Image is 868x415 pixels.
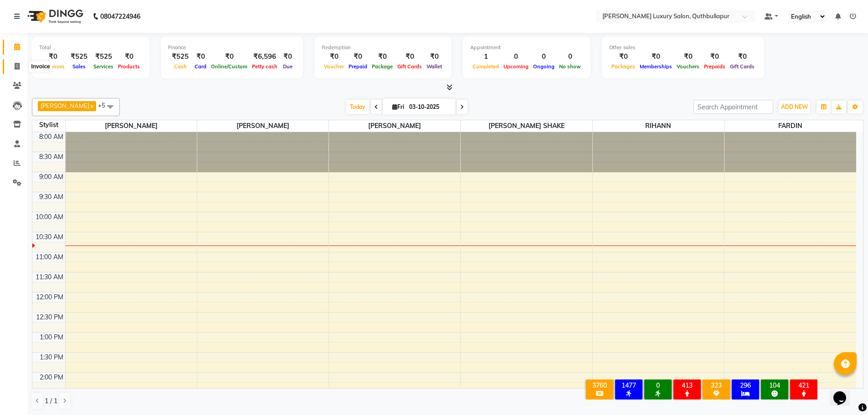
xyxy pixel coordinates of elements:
div: ₹0 [424,51,444,62]
div: 421 [792,381,816,389]
span: Upcoming [501,63,531,70]
div: 296 [734,381,757,389]
span: RIHANN [593,120,724,132]
input: Search Appointment [693,100,773,114]
div: Stylist [32,120,65,130]
div: 10:00 AM [34,212,65,222]
div: 9:00 AM [37,172,65,182]
div: 10:30 AM [34,232,65,242]
div: ₹0 [674,51,702,62]
div: 0 [501,51,531,62]
div: 413 [675,381,699,389]
div: 11:00 AM [34,252,65,262]
span: Services [91,63,116,70]
div: ₹0 [609,51,637,62]
div: Redemption [322,44,444,51]
div: 0 [557,51,583,62]
div: 0 [646,381,670,389]
div: ₹0 [116,51,142,62]
span: Sales [70,63,88,70]
span: Prepaid [346,63,370,70]
div: Total [39,44,142,51]
span: Due [281,63,295,70]
span: Online/Custom [209,63,250,70]
div: 3760 [588,381,611,389]
span: Gift Cards [395,63,424,70]
span: Ongoing [531,63,557,70]
div: ₹525 [91,51,116,62]
span: [PERSON_NAME] [329,120,460,132]
div: Appointment [470,44,583,51]
span: FARDIN [724,120,856,132]
span: No show [557,63,583,70]
b: 08047224946 [100,4,140,29]
div: ₹0 [395,51,424,62]
span: ADD NEW [781,103,808,110]
div: ₹0 [702,51,728,62]
span: Voucher [322,63,346,70]
div: ₹6,596 [250,51,280,62]
div: ₹525 [67,51,91,62]
input: 2025-10-03 [406,100,452,114]
div: 104 [763,381,786,389]
span: Fri [390,103,406,110]
iframe: chat widget [830,379,859,406]
button: ADD NEW [779,101,810,113]
span: +5 [98,102,112,109]
span: [PERSON_NAME] [66,120,197,132]
a: x [89,102,93,109]
span: 1 / 1 [45,396,57,406]
span: Cash [172,63,189,70]
span: Memberships [637,63,674,70]
div: 323 [704,381,728,389]
div: 1477 [617,381,641,389]
span: Wallet [424,63,444,70]
span: Today [346,100,369,114]
div: ₹0 [346,51,370,62]
div: Finance [168,44,296,51]
div: 9:30 AM [37,192,65,202]
div: ₹525 [168,51,192,62]
span: [PERSON_NAME] SHAKE [461,120,592,132]
span: [PERSON_NAME] [41,102,89,109]
div: 1 [470,51,501,62]
span: Package [370,63,395,70]
span: Packages [609,63,637,70]
div: ₹0 [728,51,757,62]
span: Products [116,63,142,70]
div: 1:30 PM [38,353,65,362]
div: 11:30 AM [34,272,65,282]
div: 8:00 AM [37,132,65,142]
div: ₹0 [209,51,250,62]
div: ₹0 [370,51,395,62]
div: ₹0 [280,51,296,62]
div: Invoice [29,61,52,72]
div: 1:00 PM [38,333,65,342]
div: 12:30 PM [34,313,65,322]
div: ₹0 [322,51,346,62]
span: Gift Cards [728,63,757,70]
span: Prepaids [702,63,728,70]
div: ₹0 [39,51,67,62]
span: Completed [470,63,501,70]
div: 0 [531,51,557,62]
div: ₹0 [192,51,209,62]
div: 12:00 PM [34,292,65,302]
div: 8:30 AM [37,152,65,162]
div: ₹0 [637,51,674,62]
span: Card [192,63,209,70]
div: 2:00 PM [38,373,65,382]
span: Petty cash [250,63,280,70]
span: [PERSON_NAME] [197,120,329,132]
div: Other sales [609,44,757,51]
span: Vouchers [674,63,702,70]
img: logo [23,4,86,29]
